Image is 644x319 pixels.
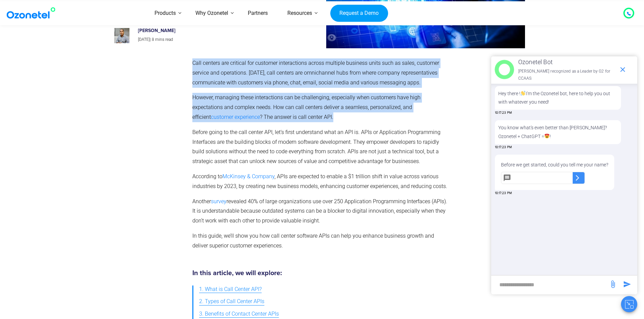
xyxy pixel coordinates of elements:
span: 10:17:23 PM [495,145,512,150]
span: 1. What is Call Center API? [199,285,262,294]
span: 10:17:23 PM [495,191,512,196]
span: 10:17:23 PM [495,110,512,115]
img: prashanth-kancherla_avatar-200x200.jpeg [114,28,129,43]
button: Close chat [621,296,637,312]
a: Request a Demo [330,4,388,22]
p: Hey there ! I'm the Ozonetel bot, here to help you out with whatever you need! [498,89,618,106]
span: 2. Types of Call Center APIs [199,297,264,307]
a: customer experience [211,114,260,120]
p: | [138,36,281,44]
span: Before going to the call center API, let’s first understand what an API is. APIs or Application P... [192,129,440,164]
span: However, managing these interactions can be challenging, especially when customers have high expe... [192,94,421,120]
img: 👋 [521,91,525,96]
span: According to [192,173,222,180]
span: 3. Benefits of Contact Center APIs [199,309,279,319]
span: send message [606,277,620,291]
a: 1. What is Call Center API? [199,283,262,296]
span: In this guide, we’ll show you how call center software APIs can help you enhance business growth ... [192,233,434,249]
img: 😍 [545,134,549,138]
a: Resources [278,1,322,25]
p: Ozonetel Bot [518,57,615,68]
h5: In this article, we will explore: [192,270,449,276]
span: ? The answer is call center API. [260,114,333,120]
img: header [495,60,514,79]
div: new-msg-input [495,279,605,291]
span: mins read [155,37,173,42]
a: Why Ozonetel [186,1,238,25]
p: You know what's even better than [PERSON_NAME]? Ozonetel + ChatGPT = ! [498,124,618,140]
p: [PERSON_NAME] recognized as a Leader by G2 for CCAAS [518,68,615,82]
span: Call centers are critical for customer interactions across multiple business units such as sales,... [192,60,439,86]
a: McKinsey & Company [222,173,275,180]
a: 2. Types of Call Center APIs [199,295,264,308]
h6: [PERSON_NAME] [138,28,281,34]
a: Products [145,1,186,25]
span: Another [192,198,211,205]
span: 8 [152,37,154,42]
span: end chat or minimize [616,63,629,76]
span: send message [620,277,634,291]
a: Partners [238,1,278,25]
span: [DATE] [138,37,150,42]
a: survey [211,198,226,205]
span: , APIs are expected to enable a $1 trillion shift in value across various industries by 2023, by ... [192,173,447,189]
p: Before we get started, could you tell me your name? [501,161,608,169]
span: revealed 40% of large organizations use over 250 Application Programming Interfaces (APIs). It is... [192,198,447,224]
